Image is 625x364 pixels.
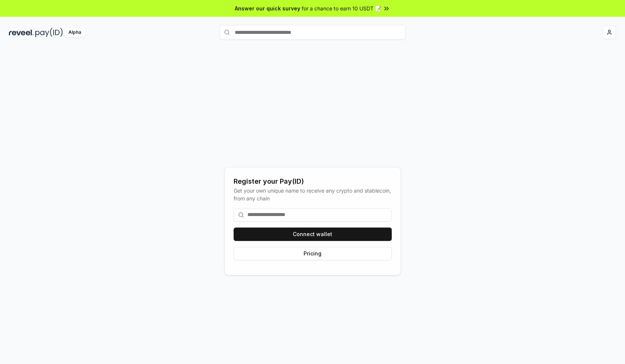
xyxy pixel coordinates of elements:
[64,28,85,37] div: Alpha
[234,176,392,187] div: Register your Pay(ID)
[234,247,392,260] button: Pricing
[234,228,392,241] button: Connect wallet
[9,28,34,37] img: reveel_dark
[302,4,381,12] span: for a chance to earn 10 USDT 📝
[35,28,63,37] img: pay_id
[235,4,300,12] span: Answer our quick survey
[234,187,392,202] div: Get your own unique name to receive any crypto and stablecoin, from any chain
